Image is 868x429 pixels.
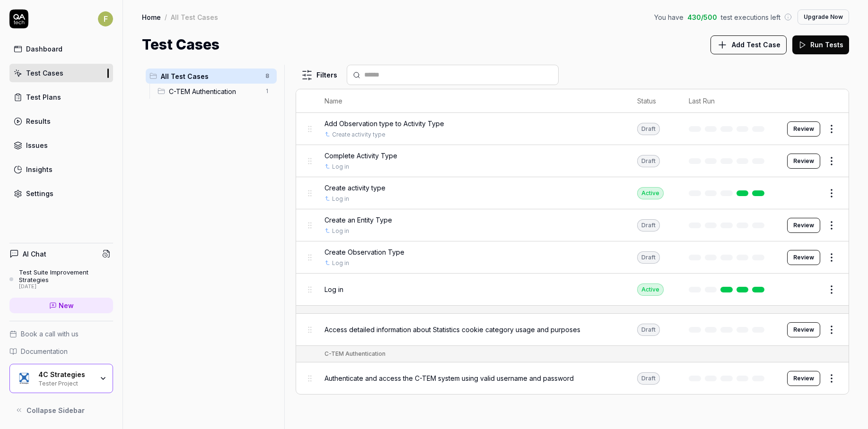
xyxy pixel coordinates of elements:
div: Draft [637,324,660,336]
span: Book a call with us [21,329,79,339]
span: C-TEM Authentication [169,86,260,96]
div: Active [637,283,664,296]
span: Add Observation type to Activity Type [324,119,444,129]
div: Draft [637,251,660,264]
button: Run Tests [792,35,849,54]
button: Review [787,322,820,337]
button: Add Test Case [710,35,787,54]
a: Results [9,112,113,130]
button: Upgrade Now [798,9,849,25]
h4: AI Chat [23,249,46,259]
button: Review [787,154,820,169]
div: [DATE] [19,283,113,290]
div: Insights [26,164,53,174]
button: Review [787,371,820,386]
span: Complete Activity Type [324,151,397,161]
a: Create activity type [332,130,386,139]
span: 8 [262,70,273,82]
a: Log in [332,259,349,267]
tr: Add Observation type to Activity TypeCreate activity typeDraftReview [296,113,849,145]
tr: Create Observation TypeLog inDraftReview [296,241,849,274]
div: Drag to reorderC-TEM Authentication1 [154,84,277,99]
a: Test Cases [9,64,113,82]
a: Settings [9,184,113,203]
div: Draft [637,219,660,232]
button: Review [787,250,820,265]
div: Dashboard [26,44,62,54]
th: Name [315,89,628,113]
tr: Access detailed information about Statistics cookie category usage and purposesDraftReview [296,314,849,346]
span: Create activity type [324,183,386,193]
th: Status [628,89,679,113]
span: Documentation [21,346,68,356]
button: Review [787,218,820,233]
h1: Test Cases [142,34,219,55]
button: Filters [296,66,343,85]
span: test executions left [721,12,780,22]
a: Log in [332,163,349,171]
a: Issues [9,136,113,154]
div: C-TEM Authentication [324,350,386,358]
a: Log in [332,195,349,203]
div: Draft [637,372,660,385]
span: 430 / 500 [687,12,717,22]
span: Create an Entity Type [324,215,392,225]
div: 4C Strategies [38,370,93,379]
span: Create Observation Type [324,247,404,257]
div: Settings [26,189,53,198]
button: Collapse Sidebar [9,401,113,420]
a: Home [142,12,161,22]
span: F [98,11,113,26]
div: Draft [637,155,660,167]
div: Test Plans [26,92,61,102]
a: New [9,298,113,313]
th: Last Run [679,89,778,113]
span: Collapse Sidebar [26,405,85,415]
tr: Complete Activity TypeLog inDraftReview [296,145,849,177]
div: Test Cases [26,68,63,78]
div: / [165,12,167,22]
button: F [98,9,113,28]
img: 4C Strategies Logo [16,370,33,387]
div: Results [26,116,51,126]
span: New [59,300,74,310]
span: Log in [324,284,343,294]
div: All Test Cases [171,12,218,22]
div: Test Suite Improvement Strategies [19,268,113,284]
div: Tester Project [38,379,93,386]
tr: Authenticate and access the C-TEM system using valid username and passwordDraftReview [296,362,849,394]
a: Test Plans [9,88,113,106]
span: You have [654,12,684,22]
div: Issues [26,140,48,150]
a: Test Suite Improvement Strategies[DATE] [9,268,113,290]
span: Access detailed information about Statistics cookie category usage and purposes [324,325,580,335]
span: Add Test Case [732,40,780,50]
button: 4C Strategies Logo4C StrategiesTester Project [9,364,113,393]
a: Log in [332,227,349,235]
a: Dashboard [9,40,113,58]
div: Draft [637,123,660,135]
span: All Test Cases [161,71,260,81]
span: 1 [262,86,273,97]
span: Authenticate and access the C-TEM system using valid username and password [324,373,574,383]
tr: Log inActive [296,274,849,306]
a: Documentation [9,346,113,356]
a: Insights [9,160,113,179]
button: Review [787,121,820,137]
tr: Create an Entity TypeLog inDraftReview [296,209,849,241]
tr: Create activity typeLog inActive [296,177,849,209]
div: Active [637,187,664,199]
a: Book a call with us [9,329,113,339]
